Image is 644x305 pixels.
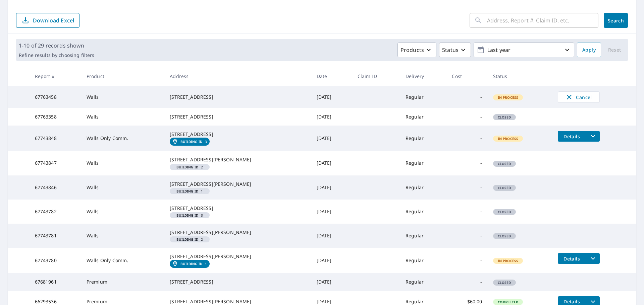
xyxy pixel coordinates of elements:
td: Regular [400,200,446,224]
span: Completed [494,300,522,304]
button: Products [397,43,436,57]
td: [DATE] [311,108,352,126]
span: Apply [582,46,596,54]
div: [STREET_ADDRESS] [170,131,306,138]
td: [DATE] [311,151,352,175]
button: filesDropdownBtn-67743848 [586,131,600,142]
button: Download Excel [16,13,79,28]
td: - [446,224,487,248]
span: Search [609,17,623,24]
td: [DATE] [311,200,352,224]
td: 67743848 [30,126,81,151]
th: Date [311,66,352,86]
div: [STREET_ADDRESS] [170,279,306,285]
th: Status [488,66,552,86]
td: Walls [81,175,164,200]
div: [STREET_ADDRESS][PERSON_NAME] [170,229,306,236]
td: Premium [81,273,164,291]
button: Cancel [558,91,600,103]
td: [DATE] [311,248,352,273]
span: Closed [494,161,515,166]
p: Status [442,46,459,54]
td: 67763458 [30,86,81,108]
a: Building ID3 [170,138,210,146]
td: 67681961 [30,273,81,291]
span: In Process [494,136,523,141]
td: Walls [81,108,164,126]
span: 1 [172,189,207,193]
td: Walls Only Comm. [81,126,164,151]
td: Walls [81,86,164,108]
td: - [446,175,487,200]
td: 67743847 [30,151,81,175]
div: [STREET_ADDRESS] [170,94,306,100]
span: Details [562,298,582,305]
td: Regular [400,126,446,151]
span: Closed [494,115,515,120]
span: Details [562,255,582,262]
em: Building ID [176,165,198,169]
td: Walls [81,224,164,248]
p: 1-10 of 29 records shown [19,42,94,50]
em: Building ID [180,140,202,144]
td: Regular [400,151,446,175]
td: 67743846 [30,175,81,200]
button: filesDropdownBtn-67743780 [586,253,600,264]
span: Details [562,133,582,140]
td: - [446,126,487,151]
span: 3 [172,214,207,217]
span: In Process [494,258,523,263]
p: Refine results by choosing filters [19,52,94,58]
em: Building ID [180,262,202,266]
em: Building ID [176,214,198,217]
p: Products [400,46,424,54]
div: [STREET_ADDRESS][PERSON_NAME] [170,156,306,163]
td: Regular [400,273,446,291]
td: Walls Only Comm. [81,248,164,273]
td: 67763358 [30,108,81,126]
span: Closed [494,185,515,190]
th: Cost [446,66,487,86]
td: - [446,200,487,224]
div: [STREET_ADDRESS][PERSON_NAME] [170,298,306,305]
span: 2 [172,238,207,241]
span: Cancel [565,93,593,101]
button: detailsBtn-67743848 [558,131,586,142]
div: [STREET_ADDRESS] [170,113,306,120]
button: Apply [577,43,601,57]
p: Download Excel [33,17,74,24]
td: - [446,273,487,291]
span: Closed [494,280,515,285]
td: 67743781 [30,224,81,248]
a: Building ID1 [170,260,210,268]
td: 67743780 [30,248,81,273]
button: Last year [474,43,574,57]
td: - [446,151,487,175]
td: Walls [81,200,164,224]
td: Regular [400,248,446,273]
span: Closed [494,210,515,214]
div: [STREET_ADDRESS] [170,205,306,212]
td: - [446,108,487,126]
p: Last year [485,44,563,56]
td: - [446,86,487,108]
td: Regular [400,86,446,108]
td: Regular [400,175,446,200]
th: Product [81,66,164,86]
em: Building ID [176,189,198,193]
td: Regular [400,224,446,248]
input: Address, Report #, Claim ID, etc. [487,11,598,30]
span: 2 [172,165,207,169]
td: - [446,248,487,273]
td: [DATE] [311,224,352,248]
td: [DATE] [311,273,352,291]
button: Search [604,13,628,28]
td: Walls [81,151,164,175]
em: Building ID [176,238,198,241]
div: [STREET_ADDRESS][PERSON_NAME] [170,253,306,260]
th: Claim ID [352,66,400,86]
td: [DATE] [311,86,352,108]
td: [DATE] [311,126,352,151]
th: Address [164,66,311,86]
button: detailsBtn-67743780 [558,253,586,264]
